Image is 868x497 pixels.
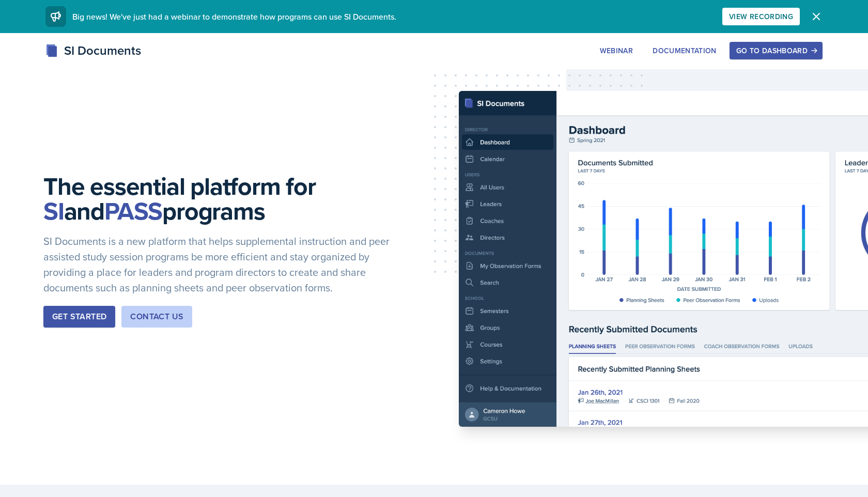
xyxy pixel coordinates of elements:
button: Documentation [646,42,723,59]
button: View Recording [722,8,800,25]
button: Go to Dashboard [730,42,823,59]
button: Webinar [593,42,640,59]
div: Webinar [600,46,633,55]
div: SI Documents [45,41,141,60]
span: Big news! We've just had a webinar to demonstrate how programs can use SI Documents. [72,11,396,22]
div: Documentation [653,46,717,55]
div: Get Started [52,310,106,323]
div: Go to Dashboard [736,46,816,55]
div: View Recording [729,12,793,21]
div: Contact Us [130,310,183,323]
button: Contact Us [121,306,192,328]
button: Get Started [43,306,115,328]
